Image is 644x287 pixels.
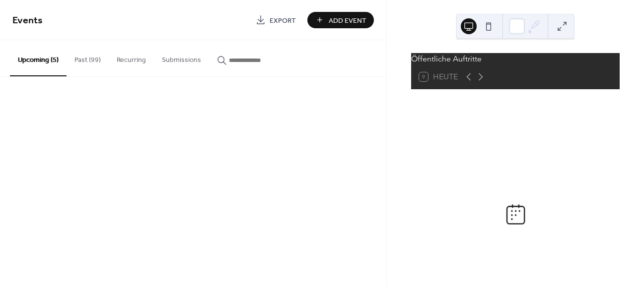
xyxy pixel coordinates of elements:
a: Export [248,12,303,28]
button: Recurring [109,40,154,75]
span: Add Event [329,15,366,26]
div: Öffentliche Auftritte [411,53,620,65]
button: Past (99) [67,40,109,75]
button: Upcoming (5) [10,40,67,76]
span: Export [270,15,296,26]
button: Add Event [307,12,374,28]
span: Events [12,11,43,30]
button: Submissions [154,40,209,75]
